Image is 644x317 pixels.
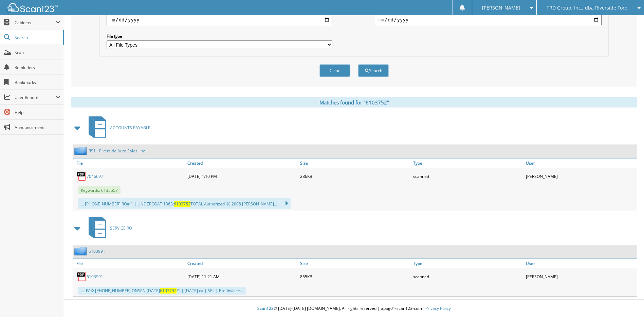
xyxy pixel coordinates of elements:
[73,259,186,268] a: File
[524,158,637,168] a: User
[74,247,89,255] img: folder2.png
[358,64,389,77] button: Search
[482,6,520,10] span: [PERSON_NAME]
[186,259,298,268] a: Created
[87,274,103,280] a: 6103991
[110,125,150,131] span: ACCOUNTS PAYABLE
[89,248,105,254] a: 6103991
[186,169,298,183] div: [DATE] 1:10 PM
[107,33,332,39] label: File type
[524,169,637,183] div: [PERSON_NAME]
[78,186,121,194] span: Keywords: 6135557
[425,305,451,311] a: Privacy Policy
[85,114,150,141] a: ACCOUNTS PAYABLE
[524,270,637,283] div: [PERSON_NAME]
[411,259,524,268] a: Type
[85,215,132,241] a: SERVICE RO
[89,148,145,154] a: RS1 - Riverside Auto Sales, Inc
[15,65,60,70] span: Reminders
[160,288,177,294] span: 6103752
[15,20,56,26] span: Cabinets
[15,50,60,55] span: Scan
[298,259,411,268] a: Size
[411,158,524,168] a: Type
[610,284,644,317] iframe: Chat Widget
[186,158,298,168] a: Created
[71,97,637,107] div: Matches found for "6103752"
[376,14,602,25] input: end
[15,95,56,100] span: User Reports
[15,124,60,130] span: Announcements
[524,259,637,268] a: User
[411,169,524,183] div: scanned
[257,305,274,311] span: Scan123
[174,201,190,207] span: 6103752
[78,287,246,295] div: .... FAX: [PHONE_NUMBER] ONSEN [DATE] /1 | [DATE] ca | SEs | Pre-Invoice...
[64,300,644,317] div: © [DATE]-[DATE] [DOMAIN_NAME]. All rights reserved | appg01-scan123-com |
[74,147,89,155] img: folder2.png
[76,271,87,282] img: PDF.png
[15,80,60,85] span: Bookmarks
[15,110,60,115] span: Help
[87,173,103,179] a: 7046697
[107,14,332,25] input: start
[298,169,411,183] div: 286KB
[186,270,298,283] div: [DATE] 11:21 AM
[547,6,628,10] span: TRD Group, Inc., dba Riverside Ford
[110,225,132,231] span: SERVICE RO
[15,35,59,40] span: Search
[78,198,291,209] div: ... [PHONE_NUMBER] RO# 1 | UNDERCOAT 1363: TOTAL Authorized ©) 2008 [PERSON_NAME]...
[319,64,350,77] button: Clear
[76,171,87,181] img: PDF.png
[298,270,411,283] div: 855KB
[298,158,411,168] a: Size
[7,3,58,12] img: scan123-logo-white.svg
[73,158,186,168] a: File
[411,270,524,283] div: scanned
